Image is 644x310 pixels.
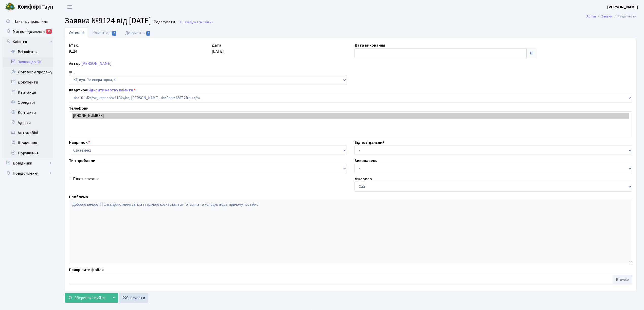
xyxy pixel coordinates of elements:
[121,28,155,38] a: Документи
[179,20,213,25] a: Назад до всіхЗаявки
[17,3,53,11] span: Таун
[354,158,377,164] label: Виконавець
[63,3,76,11] button: Переключити навігацію
[65,42,208,58] div: 9124
[153,20,176,25] small: Редагувати .
[46,29,52,34] div: 25
[212,42,221,48] label: Дата
[69,93,632,103] select: )
[3,128,53,138] a: Автомобілі
[69,139,90,146] label: Напрямок
[3,57,53,67] a: Заявки до КК
[579,11,644,22] nav: breadcrumb
[354,176,372,182] label: Джерело
[3,27,53,37] a: Мої повідомлення25
[88,28,121,38] a: Коментарі
[607,4,638,10] a: [PERSON_NAME]
[69,194,88,200] label: Проблема
[3,37,53,47] a: Клієнти
[65,28,88,38] a: Основні
[3,67,53,77] a: Договори продажу
[87,87,133,93] a: Відкрити картку клієнта
[69,158,95,164] label: Тип проблеми
[586,14,596,19] a: Admin
[3,158,53,168] a: Довідники
[3,148,53,158] a: Порушення
[69,267,104,273] label: Прикріпити файли
[69,42,79,48] label: № вх.
[69,60,81,67] label: Автор
[81,61,112,66] a: [PERSON_NAME]
[112,31,116,36] span: 0
[73,176,99,182] label: Платна заявка
[69,69,75,75] label: ЖК
[607,4,638,10] b: [PERSON_NAME]
[202,20,213,25] span: Заявки
[3,87,53,97] a: Квитанції
[69,105,88,111] label: Телефони
[13,19,48,24] span: Панель управління
[208,42,351,58] div: [DATE]
[3,77,53,87] a: Документи
[65,15,151,27] span: Заявка №9124 від [DATE]
[354,42,385,48] label: Дата виконання
[65,293,109,303] button: Зберегти і вийти
[3,168,53,178] a: Повідомлення
[69,87,136,93] label: Квартира
[3,97,53,108] a: Орендарі
[601,14,612,19] a: Заявки
[3,138,53,148] a: Щоденник
[74,295,105,301] span: Зберегти і вийти
[119,293,148,303] a: Скасувати
[3,108,53,118] a: Контакти
[72,113,629,119] option: [PHONE_NUMBER]
[69,200,632,264] textarea: Доброго вечора. Після відключення світла з гарячого крана льється то гаряча то холодна вода. прич...
[354,139,385,146] label: Відповідальний
[612,14,636,19] li: Редагувати
[146,31,150,36] span: 0
[13,29,45,34] span: Мої повідомлення
[3,16,53,27] a: Панель управління
[5,2,15,12] img: logo.png
[3,47,53,57] a: Всі клієнти
[3,118,53,128] a: Адреси
[17,3,42,11] b: Комфорт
